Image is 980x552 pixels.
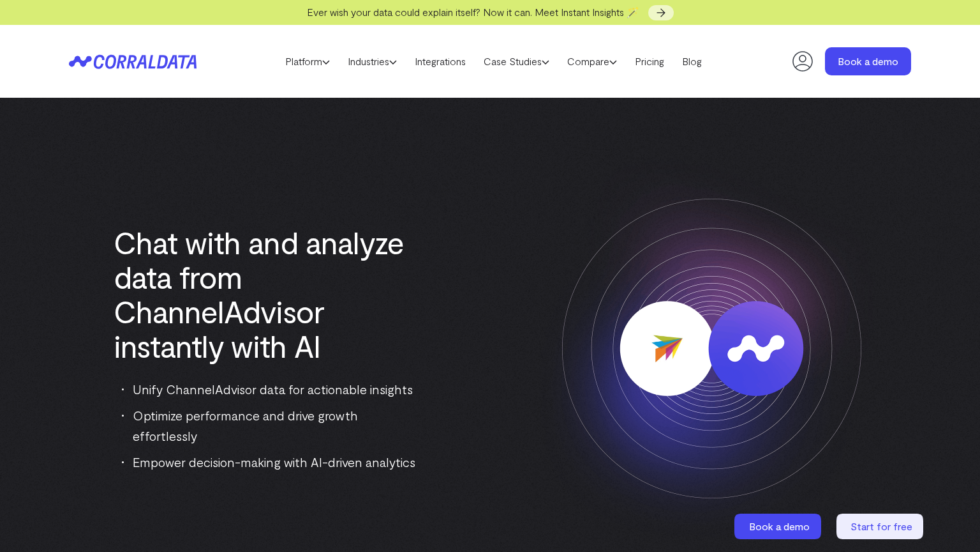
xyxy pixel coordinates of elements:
[406,52,475,71] a: Integrations
[122,379,423,399] li: Unify ChannelAdvisor data for actionable insights
[307,6,639,18] span: Ever wish your data could explain itself? Now it can. Meet Instant Insights 🪄
[475,52,558,71] a: Case Studies
[558,52,626,71] a: Compare
[339,52,406,71] a: Industries
[122,452,423,472] li: Empower decision-making with AI-driven analytics
[673,52,711,71] a: Blog
[850,520,912,532] span: Start for free
[734,514,824,539] a: Book a demo
[122,405,423,446] li: Optimize performance and drive growth effortlessly
[626,52,673,71] a: Pricing
[836,514,926,539] a: Start for free
[825,47,911,75] a: Book a demo
[276,52,339,71] a: Platform
[114,225,423,363] h1: Chat with and analyze data from ChannelAdvisor instantly with AI
[749,520,810,532] span: Book a demo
